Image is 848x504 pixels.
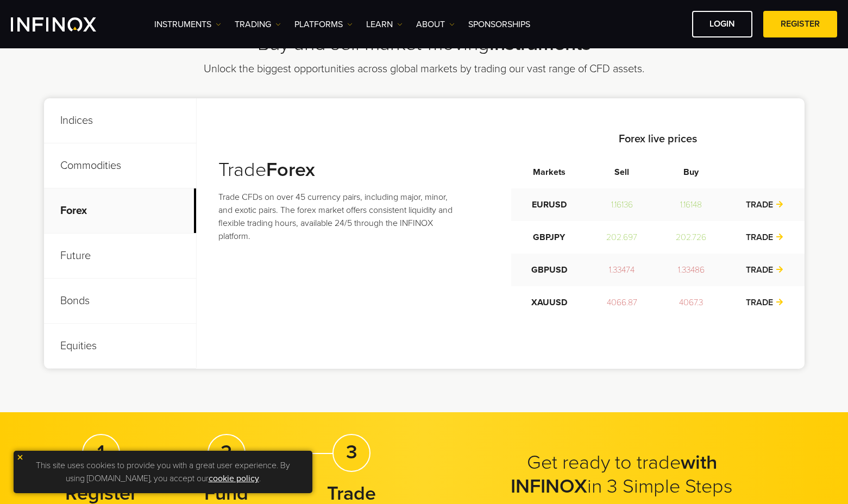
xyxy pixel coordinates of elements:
[587,188,657,221] td: 1.16136
[19,456,307,488] p: This site uses cookies to provide you with a great user experience. By using [DOMAIN_NAME], you a...
[294,18,353,31] a: PLATFORMS
[154,18,221,31] a: Instruments
[44,143,196,188] p: Commodities
[511,188,587,221] td: EURUSD
[587,254,657,286] td: 1.33474
[511,451,717,498] strong: with INFINOX
[619,133,697,146] strong: Forex live prices
[746,232,784,243] a: TRADE
[44,98,196,143] p: Indices
[221,440,232,464] strong: 2
[587,221,657,254] td: 202.697
[692,11,752,37] a: LOGIN
[511,221,587,254] td: GBPJPY
[657,286,726,319] td: 4067.3
[468,18,530,31] a: SPONSORSHIPS
[218,158,453,182] h3: Trade
[657,188,726,221] td: 1.16148
[416,18,455,31] a: ABOUT
[173,61,675,77] p: Unlock the biggest opportunities across global markets by trading our vast range of CFD assets.
[746,264,784,275] a: TRADE
[44,234,196,279] p: Future
[587,286,657,319] td: 4066.87
[11,17,122,31] a: INFINOX Logo
[266,158,315,181] strong: Forex
[44,324,196,369] p: Equities
[97,440,105,464] strong: 1
[746,199,784,210] a: TRADE
[511,156,587,188] th: Markets
[16,453,24,461] img: yellow close icon
[587,156,657,188] th: Sell
[657,156,726,188] th: Buy
[44,279,196,324] p: Bonds
[746,297,784,308] a: TRADE
[346,440,357,464] strong: 3
[44,188,196,234] p: Forex
[657,254,726,286] td: 1.33486
[657,221,726,254] td: 202.726
[511,254,587,286] td: GBPUSD
[763,11,837,37] a: REGISTER
[366,18,403,31] a: Learn
[218,191,453,243] p: Trade CFDs on over 45 currency pairs, including major, minor, and exotic pairs. The forex market ...
[511,286,587,319] td: XAUUSD
[209,473,259,484] a: cookie policy
[235,18,281,31] a: TRADING
[486,451,758,499] h2: Get ready to trade in 3 Simple Steps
